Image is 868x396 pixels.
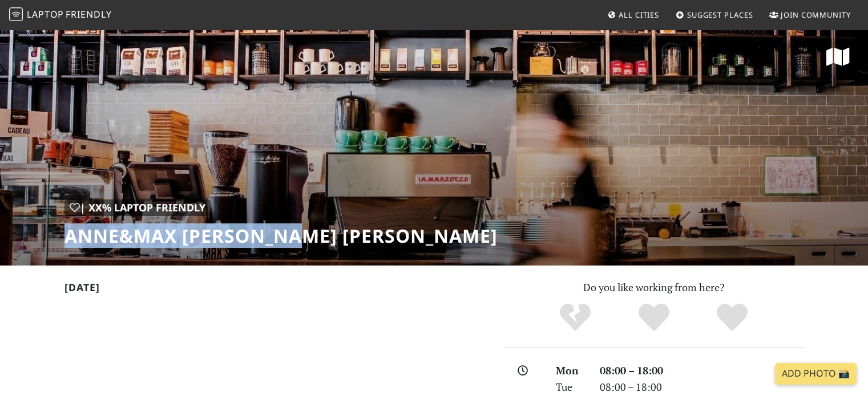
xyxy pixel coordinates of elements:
[66,8,111,21] span: Friendly
[615,302,693,333] div: Yes
[765,5,855,25] a: Join Community
[27,8,64,21] span: Laptop
[619,10,659,20] span: All Cities
[536,302,615,333] div: No
[64,225,498,247] h1: Anne&Max [PERSON_NAME] [PERSON_NAME]
[64,199,211,216] div: | XX% Laptop Friendly
[593,362,811,379] div: 08:00 – 18:00
[593,379,811,395] div: 08:00 – 18:00
[687,10,753,20] span: Suggest Places
[693,302,772,333] div: Definitely!
[549,379,592,395] div: Tue
[603,5,664,25] a: All Cities
[671,5,758,25] a: Suggest Places
[9,7,23,21] img: LaptopFriendly
[9,5,112,25] a: LaptopFriendly LaptopFriendly
[781,10,851,20] span: Join Community
[549,362,592,379] div: Mon
[64,281,490,298] h2: [DATE]
[504,279,804,296] p: Do you like working from here?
